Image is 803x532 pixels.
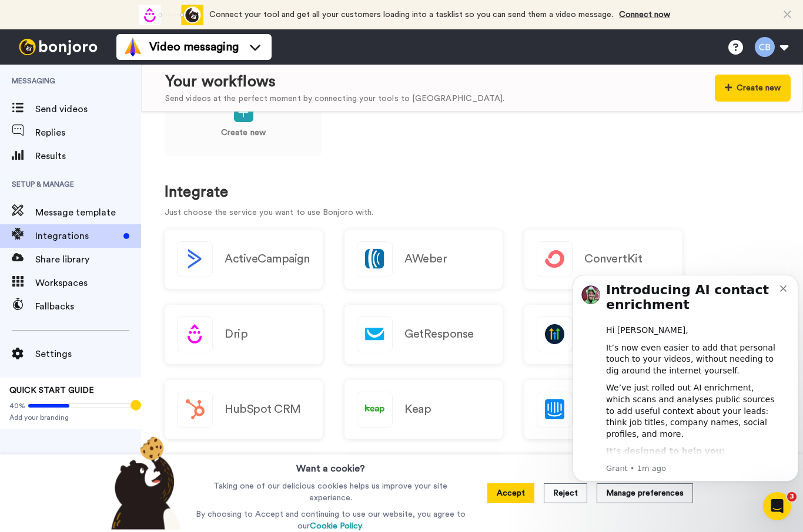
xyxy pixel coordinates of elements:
a: Connect now [619,11,670,19]
a: ConvertKit [524,230,682,289]
h2: Drip [225,328,247,341]
img: bj-logo-header-white.svg [14,39,102,55]
span: Connect your tool and get all your customers loading into a tasklist so you can send them a video... [209,11,613,19]
img: logo_intercom.svg [537,392,572,427]
div: Send videos at the perfect moment by connecting your tools to [GEOGRAPHIC_DATA]. [165,93,504,105]
h1: Integrate [165,184,779,201]
a: Cookie Policy [310,522,362,530]
h2: AWeber [404,252,447,265]
a: Keap [344,380,503,439]
h3: Want a cookie? [296,454,365,476]
span: 3 [787,492,797,501]
img: logo_aweber.svg [357,242,392,277]
div: animation [139,5,203,25]
span: Message template [35,206,141,220]
a: AWeber [344,230,503,289]
a: Drip [165,305,323,364]
a: Create new [165,86,322,156]
img: bear-with-cookie.png [101,436,188,530]
button: Dismiss notification [212,25,222,35]
a: HubSpot CRM [165,380,323,439]
span: Results [35,149,141,163]
div: ✅ Create more relevant, engaging videos ✅ Save time researching new leads ✅ Increase response rat... [38,188,212,246]
p: Taking one of our delicious cookies helps us improve your site experience. [193,480,469,504]
button: Create new [715,75,791,102]
span: Share library [35,252,141,267]
img: logo_activecampaign.svg [178,242,212,277]
img: logo_getresponse.svg [357,317,392,352]
span: Replies [35,126,141,140]
img: logo_keap.svg [357,392,392,427]
span: Add your branding [9,413,132,422]
a: GoHighLevel [524,305,682,364]
img: logo_drip.svg [178,317,212,352]
h2: GetResponse [404,328,474,341]
p: By choosing to Accept and continuing to use our website, you agree to our . [193,509,469,532]
div: Your workflows [165,71,504,93]
h2: ActiveCampaign [225,252,309,265]
iframe: Intercom notifications message [568,257,803,500]
img: vm-color.svg [123,38,142,56]
span: Workspaces [35,276,141,290]
p: Create new [221,127,266,139]
p: Message from Grant, sent 1m ago [38,206,212,217]
h2: Keap [404,403,431,416]
span: Settings [35,347,141,361]
h2: HubSpot CRM [225,403,301,416]
a: GetResponse [344,305,503,364]
h2: ConvertKit [584,252,642,265]
img: logo_hubspot.svg [178,392,212,427]
b: It’s designed to help you: [38,189,157,198]
button: Reject [544,483,587,503]
span: QUICK START GUIDE [9,386,94,395]
span: Send videos [35,102,141,116]
div: Tooltip anchor [131,400,141,410]
span: Integrations [35,229,119,243]
img: logo_gohighlevel.png [537,317,572,352]
button: Accept [487,483,534,503]
img: logo_convertkit.svg [537,242,572,277]
button: ActiveCampaign [165,230,323,289]
span: Fallbacks [35,299,141,314]
a: Intercom [524,380,682,439]
iframe: Intercom live chat [763,492,791,520]
p: Just choose the service you want to use Bonjoro with. [165,207,779,219]
span: Video messaging [149,39,239,55]
span: 40% [9,401,25,410]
